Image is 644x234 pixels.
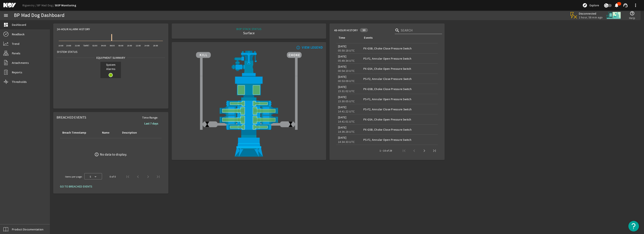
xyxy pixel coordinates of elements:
text: 14:00 [144,44,149,47]
text: 18:00 [59,44,63,47]
text: [DATE] [83,44,89,47]
div: 0 of 0 [110,175,116,179]
legacy-datetime-component: 15:31:02 UTC [338,89,355,93]
div: PX-G5A, Choke Open Pressure Switch [363,67,436,71]
img: RiserAdapter.png [196,51,302,76]
legacy-datetime-component: 00:54:10 UTC [338,69,355,73]
img: WellheadConnector.png [196,130,302,157]
mat-icon: menu [3,13,8,18]
text: 12:00 [136,44,141,47]
div: VIEW LEGEND [302,45,323,50]
span: Disconnected [579,12,603,15]
img: ValveClose.png [287,121,294,127]
img: TransparentStackSlice.png [198,85,204,91]
input: Search [401,28,439,33]
a: BOP Monitoring [55,3,76,7]
div: PS-F2, Annular Close Pressure Switch [363,107,436,111]
text: 06:00 [110,44,115,47]
legacy-datetime-component: 05:50:18 UTC [338,49,355,52]
legacy-datetime-component: [DATE] [338,115,347,119]
div: Name [101,130,116,135]
span: 24-Hour Alarm History [57,27,90,31]
div: BOP STACK STATUS [236,27,261,31]
span: Reports [12,70,22,74]
mat-icon: support_agent [623,3,628,8]
legacy-datetime-component: [DATE] [338,55,347,58]
mat-icon: notifications [614,3,619,8]
legacy-datetime-component: [DATE] [338,85,347,89]
div: Description [121,130,145,135]
mat-icon: explore [582,3,587,8]
div: Time [338,36,358,40]
span: Attachments [12,61,29,65]
span: Trend [12,42,19,46]
span: Equipment Summary [95,56,127,60]
div: Breach Timestamp [62,130,96,135]
legacy-datetime-component: 00:53:09 UTC [338,79,355,83]
mat-icon: error_outline [94,152,99,157]
legacy-datetime-component: [DATE] [338,44,347,48]
mat-icon: dashboard [3,22,8,27]
legacy-datetime-component: 15:30:05 UTC [338,99,355,103]
span: Help [629,16,635,20]
div: PS-F1, Annular Open Pressure Switch [363,56,436,61]
div: Surface [236,31,261,35]
span: Time Range: [139,115,162,120]
div: PX-G5B, Choke Close Pressure Switch [363,87,436,91]
legacy-datetime-component: [DATE] [338,126,347,129]
legacy-datetime-component: 14:41:01 UTC [338,120,355,123]
button: Last page [429,146,440,156]
div: PS-F1, Annular Open Pressure Switch [363,97,436,101]
legacy-datetime-component: 14:36:28 UTC [338,130,355,134]
div: PS-F2, Annular Close Pressure Switch [363,77,436,81]
legacy-datetime-component: 14:41:22 UTC [338,109,355,113]
span: Product Documentation [12,227,44,231]
span: GO TO BREACHED EVENTS [60,184,92,189]
a: BP Mad Dog [37,3,55,7]
img: PipeRamOpen.png [196,124,302,130]
span: Readback [12,32,25,36]
img: PipeRamOpen.png [196,101,302,106]
a: Rigsentry [22,3,37,7]
button: Next page [419,146,429,156]
div: No data to display. [100,152,127,157]
img: ShearRamOpen.png [196,115,302,124]
text: 10:00 [127,44,132,47]
span: 48-Hour History [334,28,358,32]
img: TransparentStackSlice.png [293,85,300,91]
mat-icon: info_outline [295,46,300,49]
div: Events [364,36,373,40]
img: UpperAnnularOpen.png [196,76,302,101]
div: PX-G5A, Choke Open Pressure Switch [363,117,436,122]
div: Time [339,36,345,40]
span: Thresholds [12,80,27,84]
div: Events [363,36,434,40]
div: Breach Timestamp [62,130,86,135]
span: System Status [57,50,77,54]
span: 1 hour, 58 min ago [579,15,603,19]
b: Last 7 days [144,122,158,126]
div: PS-F1, Annular Open Pressure Switch [363,138,436,142]
span: System Alarms [100,62,121,72]
button: Last 7 days [141,120,162,127]
div: PX-G5B, Choke Close Pressure Switch [363,127,436,132]
span: Dashboard [12,23,26,27]
legacy-datetime-component: [DATE] [338,105,347,109]
text: 16:00 [153,44,158,47]
div: Description [122,130,137,135]
text: 20:00 [66,44,71,47]
button: GO TO BREACHED EVENTS [57,183,95,190]
div: 1 – 10 of 29 [380,149,392,153]
img: ValveClose.png [204,121,210,127]
div: 10 [360,28,368,32]
legacy-datetime-component: 05:49:34 UTC [338,59,355,63]
div: Name [102,130,109,135]
img: ShearRamOpen.png [196,106,302,115]
button: Open Resource Center [628,221,639,231]
legacy-datetime-component: [DATE] [338,136,347,140]
span: Panels [12,51,20,55]
text: 02:00 [93,44,97,47]
mat-icon: help_outline [630,11,635,16]
div: Items per page: [65,175,83,179]
text: 08:00 [118,44,123,47]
